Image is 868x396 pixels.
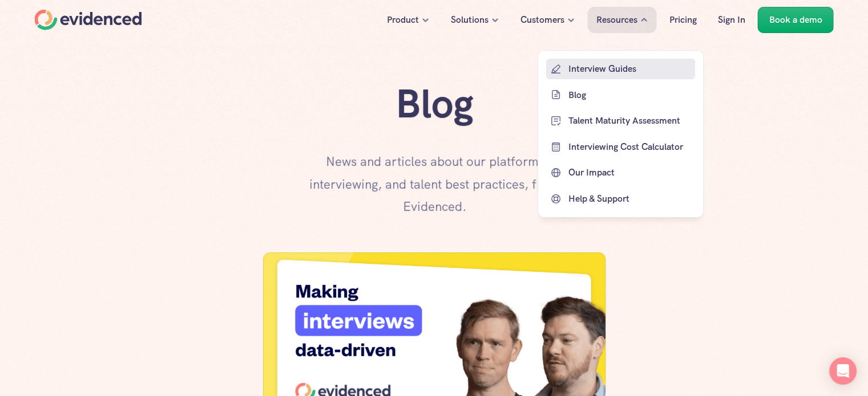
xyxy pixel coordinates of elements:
p: Help & Support [568,191,692,206]
a: Our Impact [546,162,695,183]
p: News and articles about our platform, interviewing, and talent best practices, from Evidenced. [292,150,577,218]
a: Talent Maturity Assessment [546,111,695,131]
p: Interviewing Cost Calculator [568,140,692,154]
a: Interviewing Cost Calculator [546,137,695,157]
p: Pricing [669,13,697,27]
a: Sign In [709,7,754,33]
a: Pricing [661,7,705,33]
a: Home [35,10,142,30]
p: Sign In [718,13,745,27]
a: Book a demo [758,7,834,33]
p: Talent Maturity Assessment [568,113,692,128]
div: Open Intercom Messenger [829,357,857,385]
p: Resources [596,13,637,27]
p: Customers [520,13,564,27]
p: Solutions [451,13,488,27]
a: Help & Support [546,189,695,209]
p: Blog [568,87,692,102]
a: Interview Guides [546,59,695,79]
h1: Blog [206,80,663,128]
p: Product [387,13,419,27]
a: Blog [546,84,695,105]
p: Book a demo [769,13,822,27]
p: Interview Guides [568,62,692,76]
p: Our Impact [568,165,692,180]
